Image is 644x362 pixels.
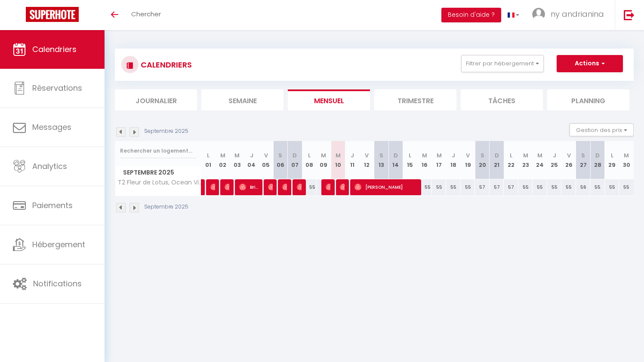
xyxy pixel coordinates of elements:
abbr: L [611,151,613,160]
th: 22 [504,141,518,179]
th: 19 [461,141,475,179]
th: 21 [490,141,504,179]
th: 20 [475,141,490,179]
abbr: L [308,151,311,160]
div: 55 [561,179,576,195]
p: Septembre 2025 [144,203,188,211]
abbr: S [379,151,383,160]
span: Brice L [239,179,259,195]
th: 23 [518,141,533,179]
h3: CALENDRIERS [139,55,192,74]
span: [PERSON_NAME] [225,179,229,195]
span: Septembre 2025 [115,166,201,179]
abbr: S [278,151,282,160]
th: 06 [273,141,288,179]
abbr: S [481,151,484,160]
li: Planning [547,89,629,110]
span: [PERSON_NAME] [268,179,273,195]
li: Trimestre [374,89,456,110]
div: 55 [533,179,547,195]
th: 27 [576,141,591,179]
th: 05 [259,141,274,179]
li: Tâches [461,89,543,110]
abbr: V [567,151,571,160]
th: 04 [244,141,259,179]
abbr: L [207,151,210,160]
span: Analytics [32,161,67,172]
th: 02 [216,141,230,179]
abbr: D [293,151,297,160]
abbr: M [624,151,629,160]
abbr: L [510,151,512,160]
abbr: L [409,151,411,160]
div: 55 [417,179,432,195]
th: 10 [331,141,345,179]
li: Mensuel [288,89,370,110]
div: 55 [605,179,619,195]
th: 13 [374,141,389,179]
span: Messages [32,122,71,132]
abbr: J [553,151,556,160]
th: 17 [432,141,447,179]
div: 55 [590,179,605,195]
th: 28 [590,141,605,179]
abbr: M [437,151,442,160]
abbr: V [466,151,470,160]
abbr: M [321,151,326,160]
th: 16 [417,141,432,179]
th: 14 [388,141,403,179]
th: 26 [561,141,576,179]
abbr: J [250,151,253,160]
span: Hébergement [32,239,85,250]
div: 57 [475,179,490,195]
th: 15 [403,141,418,179]
abbr: M [336,151,341,160]
abbr: D [595,151,600,160]
span: Coralie Sautron [340,179,345,195]
div: 55 [619,179,634,195]
th: 12 [360,141,374,179]
abbr: M [537,151,542,160]
span: [PERSON_NAME] [326,179,330,195]
img: Super Booking [26,7,79,22]
span: Paiements [32,200,73,211]
div: 55 [547,179,562,195]
th: 07 [288,141,302,179]
div: 55 [302,179,317,195]
abbr: M [422,151,427,160]
button: Actions [557,55,623,72]
div: 55 [461,179,475,195]
abbr: D [394,151,398,160]
span: T2 Fleur de Lotus, Ocean View [117,179,203,186]
span: [PERSON_NAME] [297,179,302,195]
span: Calendriers [32,44,77,55]
span: Notifications [33,278,82,289]
th: 01 [201,141,216,179]
th: 09 [317,141,331,179]
th: 29 [605,141,619,179]
th: 30 [619,141,634,179]
li: Journalier [115,89,197,110]
abbr: D [495,151,499,160]
th: 24 [533,141,547,179]
a: [PERSON_NAME] [201,179,206,196]
abbr: V [365,151,369,160]
abbr: M [523,151,528,160]
div: 57 [490,179,504,195]
li: Semaine [201,89,283,110]
abbr: M [220,151,225,160]
span: [PERSON_NAME] [210,179,215,195]
abbr: M [234,151,240,160]
abbr: S [581,151,585,160]
div: 55 [518,179,533,195]
iframe: Chat [607,323,638,356]
span: [PERSON_NAME] [354,179,418,195]
span: [PERSON_NAME] [282,179,287,195]
button: Gestion des prix [570,123,634,136]
span: Réservations [32,83,82,93]
img: logout [624,9,635,20]
img: ... [532,8,545,21]
th: 18 [446,141,461,179]
button: Besoin d'aide ? [441,8,501,22]
abbr: V [264,151,268,160]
